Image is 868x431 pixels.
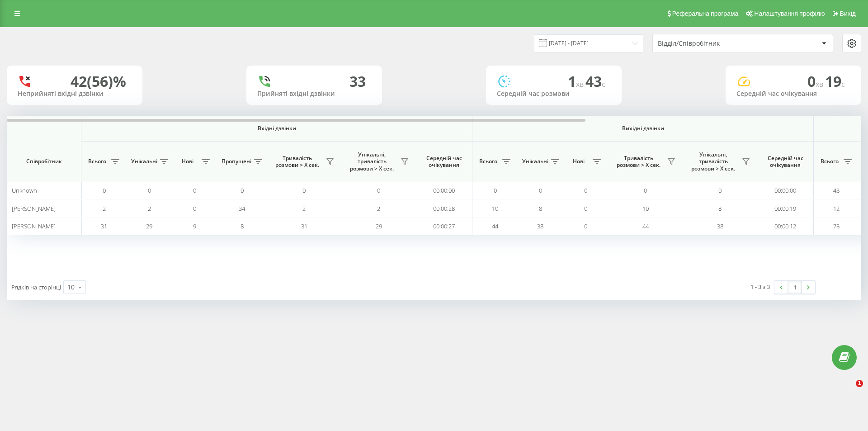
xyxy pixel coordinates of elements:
[497,90,611,98] div: Середній час розмови
[494,186,497,194] span: 0
[818,158,841,165] span: Всього
[301,222,307,230] span: 31
[302,204,306,213] span: 2
[642,204,649,213] span: 10
[833,186,840,194] span: 43
[494,125,793,132] span: Вихідні дзвінки
[537,222,543,230] span: 38
[584,222,587,230] span: 0
[222,158,251,165] span: Пропущені
[816,79,825,89] span: хв
[12,186,37,194] span: Unknown
[103,204,106,213] span: 2
[12,204,56,213] span: [PERSON_NAME]
[833,204,840,213] span: 12
[86,158,108,165] span: Всього
[176,158,199,165] span: Нові
[757,199,814,217] td: 00:00:19
[101,222,107,230] span: 31
[613,155,665,169] span: Тривалість розмови > Х сек.
[302,186,306,194] span: 0
[788,281,802,294] a: 1
[757,182,814,199] td: 00:00:00
[539,204,542,213] span: 8
[644,186,647,194] span: 0
[423,155,465,169] span: Середній час очікування
[584,186,587,194] span: 0
[148,204,151,213] span: 2
[103,186,106,194] span: 0
[718,204,722,213] span: 8
[840,10,856,17] span: Вихід
[241,186,244,194] span: 0
[841,79,845,89] span: c
[539,186,542,194] span: 0
[736,90,850,98] div: Середній час очікування
[18,90,132,98] div: Неприйняті вхідні дзвінки
[377,204,380,213] span: 2
[833,222,840,230] span: 75
[148,186,151,194] span: 0
[146,222,152,230] span: 29
[718,186,722,194] span: 0
[193,222,196,230] span: 9
[239,204,245,213] span: 34
[377,186,380,194] span: 0
[672,10,739,17] span: Реферальна програма
[492,222,498,230] span: 44
[193,186,196,194] span: 0
[71,73,126,90] div: 42 (56)%
[492,204,498,213] span: 10
[764,155,807,169] span: Середній час очікування
[825,71,845,91] span: 19
[416,218,472,235] td: 00:00:27
[757,218,814,235] td: 00:00:12
[416,182,472,199] td: 00:00:00
[105,125,448,132] span: Вхідні дзвінки
[754,10,825,17] span: Налаштування профілю
[271,155,323,169] span: Тривалість розмови > Х сек.
[349,73,366,90] div: 33
[193,204,196,213] span: 0
[602,79,605,89] span: c
[856,380,863,387] span: 1
[14,158,73,165] span: Співробітник
[576,79,585,89] span: хв
[522,158,548,165] span: Унікальні
[837,380,859,402] iframe: Intercom live chat
[67,283,75,292] div: 10
[585,71,605,91] span: 43
[687,151,739,172] span: Унікальні, тривалість розмови > Х сек.
[717,222,723,230] span: 38
[568,71,585,91] span: 1
[750,282,770,291] div: 1 - 3 з 3
[416,199,472,217] td: 00:00:28
[807,71,825,91] span: 0
[584,204,587,213] span: 0
[257,90,371,98] div: Прийняті вхідні дзвінки
[642,222,649,230] span: 44
[11,283,61,291] span: Рядків на сторінці
[12,222,56,230] span: [PERSON_NAME]
[241,222,244,230] span: 8
[376,222,382,230] span: 29
[346,151,398,172] span: Унікальні, тривалість розмови > Х сек.
[477,158,500,165] span: Всього
[567,158,590,165] span: Нові
[658,40,766,47] div: Відділ/Співробітник
[131,158,157,165] span: Унікальні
